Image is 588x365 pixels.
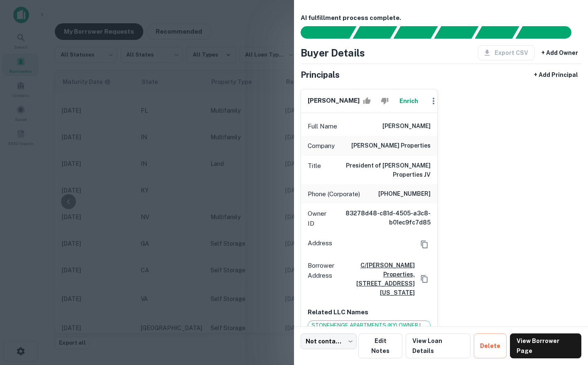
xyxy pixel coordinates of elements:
a: View Borrower Page [510,333,581,358]
p: Phone (Corporate) [308,189,360,199]
div: Sending borrower request to AI... [291,26,353,39]
div: Documents found, AI parsing details... [393,26,438,39]
h6: President of [PERSON_NAME] Properties JV [331,161,431,179]
div: AI fulfillment process complete. [516,26,581,39]
button: Edit Notes [358,333,402,358]
button: Copy Address [418,273,431,285]
h6: 83278d48-c81d-4505-a3c8-b01ec9fc7d85 [332,209,431,228]
button: + Add Principal [531,67,581,82]
p: Borrower Address [308,261,334,297]
h6: [PHONE_NUMBER] [378,189,431,199]
h5: Principals [301,69,340,81]
button: Copy Address [418,238,431,251]
h4: Buyer Details [301,45,365,60]
button: Enrich [395,93,422,109]
iframe: Chat Widget [546,298,588,338]
div: Your request is received and processing... [353,26,397,39]
h6: [PERSON_NAME] [382,121,431,131]
p: Full Name [308,121,337,131]
div: Principals found, AI now looking for contact information... [434,26,478,39]
h6: AI fulfillment process complete. [301,13,581,23]
p: Owner ID [308,209,329,228]
p: Company [308,141,335,151]
a: c/[PERSON_NAME] properties, [STREET_ADDRESS][US_STATE] [338,261,415,297]
p: Address [308,238,332,251]
h6: [PERSON_NAME] [308,96,360,106]
h6: [PERSON_NAME] properties [351,141,431,151]
div: Not contacted [301,333,357,349]
button: Reject [377,93,392,109]
p: Related LLC Names [308,307,431,317]
p: Title [308,161,321,179]
a: View Loan Details [406,333,470,358]
span: STONEHENGE APARTMENTS (KY) OWNER LLC [308,321,430,330]
div: Principals found, still searching for contact information. This may take time... [475,26,519,39]
button: + Add Owner [538,45,581,60]
button: Accept [360,93,374,109]
button: Delete [474,333,507,358]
